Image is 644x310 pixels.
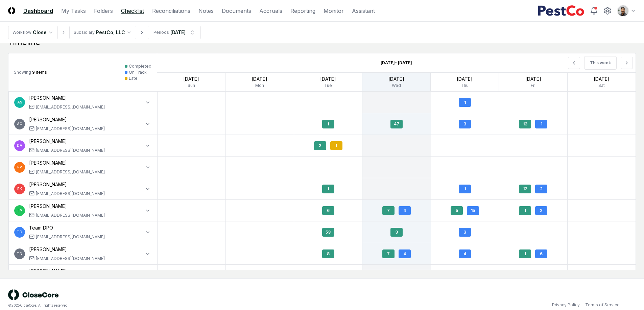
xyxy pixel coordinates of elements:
div: 13 [519,120,531,128]
div: 1 [330,141,342,150]
div: 7 [382,206,395,215]
span: AS [17,100,22,105]
div: [EMAIL_ADDRESS][DOMAIN_NAME] [36,126,105,132]
div: 1 [519,206,531,215]
span: Showing [14,70,31,75]
div: Fri [499,82,567,89]
div: [PERSON_NAME] [29,116,105,123]
a: Privacy Policy [552,302,580,308]
div: [PERSON_NAME] [29,202,105,210]
a: Reconciliations [152,7,190,15]
a: Terms of Service [585,302,620,308]
div: Thu [431,82,499,89]
a: My Tasks [61,7,86,15]
div: 1 [519,249,531,258]
button: This week [584,56,617,70]
div: 4 [399,249,411,258]
nav: breadcrumb [8,26,201,39]
div: [EMAIL_ADDRESS][DOMAIN_NAME] [36,212,105,218]
a: Notes [198,7,214,15]
span: AG [17,121,22,126]
div: Periods [153,29,169,35]
div: 1 [322,120,334,128]
div: Mon [225,82,293,89]
div: [EMAIL_ADDRESS][DOMAIN_NAME] [36,104,105,110]
div: [PERSON_NAME] [29,94,105,101]
div: Sun [157,82,225,89]
div: Workflow [13,29,31,35]
a: Accruals [259,7,282,15]
span: RV [17,165,22,170]
div: Wed [362,82,430,89]
div: [EMAIL_ADDRESS][DOMAIN_NAME] [36,256,105,262]
a: Documents [222,7,251,15]
a: Folders [94,7,113,15]
div: [DATE] [225,75,293,82]
div: 2 [535,185,547,193]
div: 3 [459,228,471,237]
div: [DATE] [362,75,430,82]
div: [EMAIL_ADDRESS][DOMAIN_NAME] [36,191,105,197]
div: 7 [382,249,395,258]
img: Logo [8,7,15,14]
a: Dashboard [23,7,53,15]
span: DA [17,143,22,148]
div: [EMAIL_ADDRESS][DOMAIN_NAME] [36,147,105,153]
img: PestCo logo [538,5,585,16]
div: [PERSON_NAME] [29,181,105,188]
div: [PERSON_NAME] [29,267,105,275]
div: [DATE] [568,75,636,82]
div: 9 items [14,69,47,75]
div: [DATE] - [DATE] [349,54,444,71]
img: d09822cc-9b6d-4858-8d66-9570c114c672_eec49429-a748-49a0-a6ec-c7bd01c6482e.png [618,5,628,16]
div: 1 [459,185,471,193]
div: 6 [535,249,547,258]
a: Assistant [352,7,375,15]
div: 4 [459,249,471,258]
a: Reporting [290,7,315,15]
div: [PERSON_NAME] [29,159,105,166]
div: 1 [535,120,547,128]
div: Sat [568,82,636,89]
div: 1 [459,98,471,107]
div: 12 [519,185,531,193]
div: 47 [390,120,403,128]
span: TM [17,208,23,213]
span: RK [17,186,22,191]
div: Late [129,75,138,81]
div: 1 [322,185,334,193]
span: TN [17,251,22,256]
div: [PERSON_NAME] [29,138,105,145]
div: 2 [314,141,326,150]
div: [DATE] [499,75,567,82]
div: Completed [129,63,151,69]
img: logo [8,289,59,300]
div: [DATE] [170,29,186,36]
div: [EMAIL_ADDRESS][DOMAIN_NAME] [36,169,105,175]
div: [DATE] [431,75,499,82]
div: Tue [294,82,362,89]
a: Checklist [121,7,144,15]
button: Periods[DATE] [148,26,201,39]
div: [DATE] [294,75,362,82]
div: 4 [399,206,411,215]
div: 53 [322,228,334,237]
div: 15 [467,206,479,215]
div: 8 [322,249,334,258]
div: 2 [535,206,547,215]
a: Monitor [324,7,344,15]
div: Subsidiary [74,29,95,35]
div: [DATE] [157,75,225,82]
div: On Track [129,69,147,75]
div: 5 [451,206,463,215]
div: Team DPO [29,224,105,231]
div: [PERSON_NAME] [29,246,105,253]
span: TD [17,230,22,235]
div: 3 [390,228,403,237]
div: © 2025 CloseCore. All rights reserved. [8,303,322,308]
div: 6 [322,206,334,215]
div: 3 [459,120,471,128]
div: [EMAIL_ADDRESS][DOMAIN_NAME] [36,234,105,240]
